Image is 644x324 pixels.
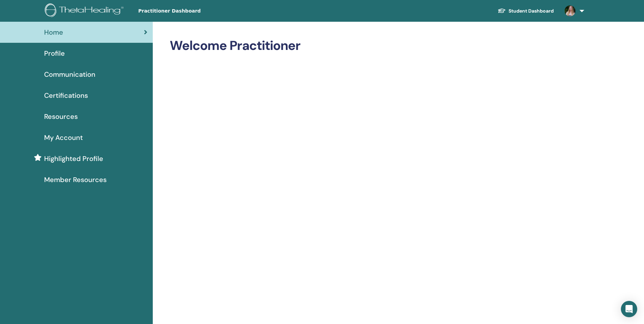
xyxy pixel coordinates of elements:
a: Student Dashboard [492,5,559,17]
img: logo.png [45,3,126,19]
img: default.jpg [565,5,575,16]
span: Home [44,27,63,37]
span: Resources [44,111,78,122]
span: My Account [44,132,83,143]
span: Communication [44,69,95,79]
span: Certifications [44,90,88,101]
img: graduation-cap-white.svg [498,8,506,14]
span: Member Resources [44,175,107,185]
div: Open Intercom Messenger [621,301,637,317]
span: Highlighted Profile [44,154,103,164]
span: Profile [44,48,65,58]
span: Practitioner Dashboard [138,7,240,15]
h2: Welcome Practitioner [170,38,575,54]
